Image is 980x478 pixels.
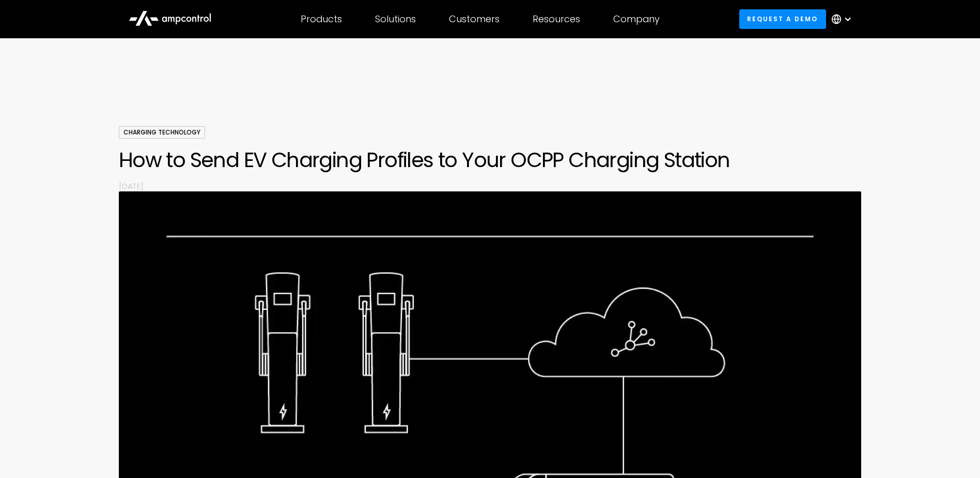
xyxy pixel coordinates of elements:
div: Resources [533,13,580,25]
p: [DATE] [119,181,862,191]
a: Request a demo [739,9,826,28]
div: Company [613,13,660,25]
div: Products [301,13,342,25]
h1: How to Send EV Charging Profiles to Your OCPP Charging Station [119,147,862,172]
div: Solutions [375,13,416,25]
div: Customers [449,13,500,25]
div: Charging Technology [119,126,205,139]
